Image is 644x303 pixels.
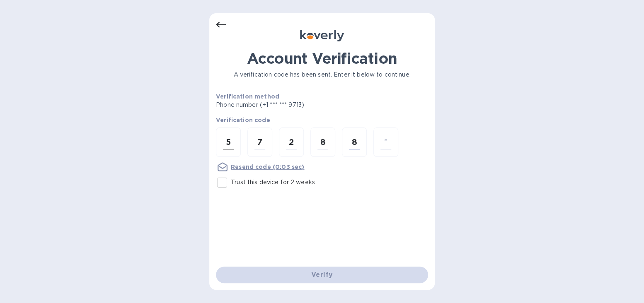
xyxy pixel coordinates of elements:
[231,178,315,187] p: Trust this device for 2 weeks
[231,164,304,170] u: Resend code (0:03 sec)
[216,70,428,79] p: A verification code has been sent. Enter it below to continue.
[216,101,368,109] p: Phone number (+1 *** *** 9713)
[216,116,428,124] p: Verification code
[216,93,279,100] b: Verification method
[216,50,428,67] h1: Account Verification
